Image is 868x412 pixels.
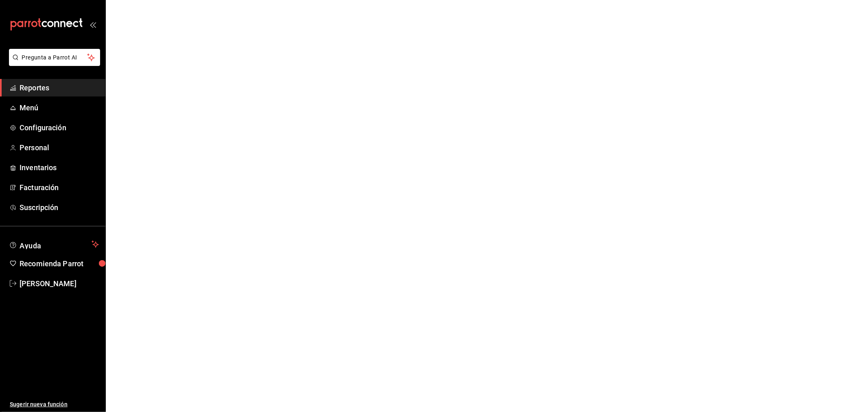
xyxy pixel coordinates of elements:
span: Sugerir nueva función [10,400,99,409]
span: Pregunta a Parrot AI [22,53,87,62]
span: Facturación [20,182,99,193]
span: Configuración [20,122,99,133]
span: Menú [20,102,99,113]
a: Pregunta a Parrot AI [6,59,100,68]
button: Pregunta a Parrot AI [9,49,100,66]
span: Recomienda Parrot [20,258,99,269]
span: Reportes [20,82,99,93]
span: Personal [20,142,99,153]
span: Inventarios [20,162,99,173]
span: Ayuda [20,239,88,249]
button: open_drawer_menu [90,21,96,28]
span: [PERSON_NAME] [20,278,99,289]
span: Suscripción [20,202,99,213]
